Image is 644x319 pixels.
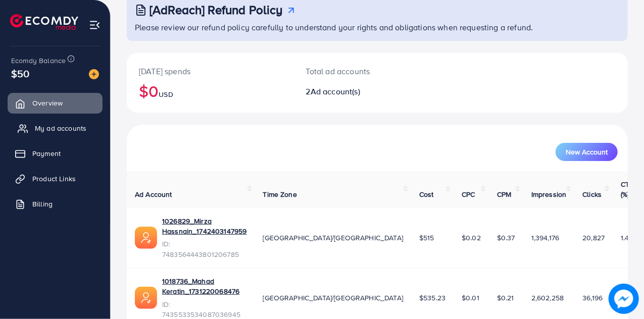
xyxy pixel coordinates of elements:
[162,276,247,297] a: 1018736_Mahad Keratin_1731220068476
[10,14,78,30] img: logo
[35,123,86,133] span: My ad accounts
[306,65,407,77] p: Total ad accounts
[582,233,605,243] span: 20,827
[531,293,564,303] span: 2,602,258
[11,56,66,66] span: Ecomdy Balance
[263,233,404,243] span: [GEOGRAPHIC_DATA]/[GEOGRAPHIC_DATA]
[162,239,247,259] span: ID: 7483564443801206785
[159,89,173,99] span: USD
[162,216,247,237] a: 1026829_Mirza Hassnain_1742403147959
[462,233,481,243] span: $0.02
[497,293,514,303] span: $0.21
[462,189,475,199] span: CPC
[531,189,567,199] span: Impression
[311,86,360,97] span: Ad account(s)
[531,233,559,243] span: 1,394,176
[8,169,103,189] a: Product Links
[8,118,103,138] a: My ad accounts
[263,293,404,303] span: [GEOGRAPHIC_DATA]/[GEOGRAPHIC_DATA]
[11,66,29,81] span: $50
[135,189,172,199] span: Ad Account
[8,194,103,214] a: Billing
[135,21,622,33] p: Please review our refund policy carefully to understand your rights and obligations when requesti...
[139,81,282,100] h2: $0
[582,189,602,199] span: Clicks
[8,143,103,164] a: Payment
[621,179,634,199] span: CTR (%)
[582,293,603,303] span: 36,196
[419,293,445,303] span: $535.23
[566,148,608,155] span: New Account
[497,189,511,199] span: CPM
[462,293,479,303] span: $0.01
[32,199,53,209] span: Billing
[621,233,633,243] span: 1.49
[32,148,61,158] span: Payment
[32,174,76,184] span: Product Links
[135,227,157,249] img: ic-ads-acc.e4c84228.svg
[497,233,515,243] span: $0.37
[609,284,639,314] img: image
[419,189,434,199] span: Cost
[32,98,63,108] span: Overview
[150,3,283,17] h3: [AdReach] Refund Policy
[263,189,297,199] span: Time Zone
[89,69,99,79] img: image
[8,93,103,113] a: Overview
[419,233,434,243] span: $515
[306,87,407,96] h2: 2
[135,287,157,309] img: ic-ads-acc.e4c84228.svg
[139,65,282,77] p: [DATE] spends
[89,19,101,31] img: menu
[556,143,618,161] button: New Account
